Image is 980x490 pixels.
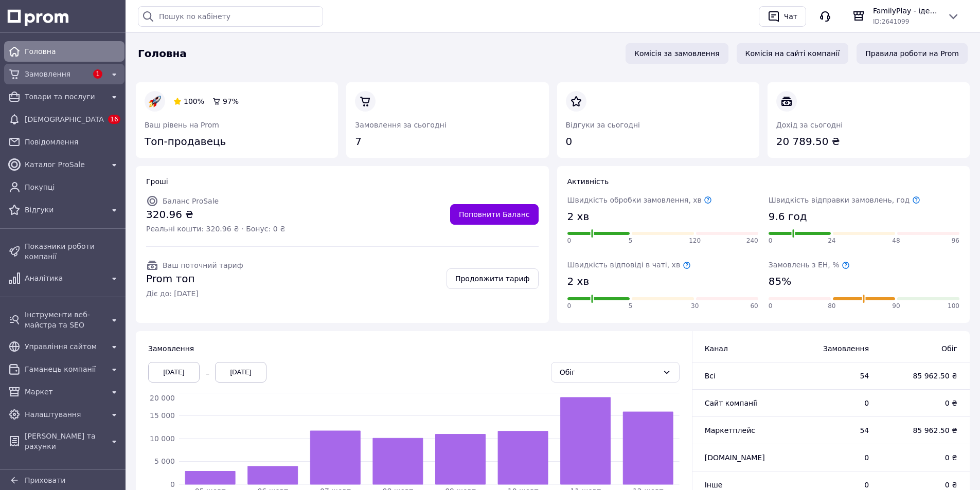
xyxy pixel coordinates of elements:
[560,367,658,378] div: Обіг
[629,237,633,245] span: 5
[705,453,765,462] span: [DOMAIN_NAME]
[108,115,120,124] span: 16
[889,371,957,381] span: 85 962.50 ₴
[450,204,539,225] a: Поповнити Баланс
[857,43,968,64] a: Правила роботи на Prom
[163,261,243,269] span: Ваш поточний тариф
[25,92,104,102] span: Товари та послуги
[148,344,194,353] span: Замовлення
[138,46,187,61] span: Головна
[948,302,959,311] span: 100
[797,452,869,463] span: 0
[25,310,104,330] span: Інструменти веб-майстра та SEO
[750,302,758,311] span: 60
[567,274,590,289] span: 2 хв
[705,481,723,489] span: Інше
[705,426,755,434] span: Маркетплейс
[769,274,791,289] span: 85%
[223,97,239,105] span: 97%
[797,480,869,490] span: 0
[746,237,758,245] span: 240
[626,43,728,64] a: Комісія за замовлення
[769,196,920,204] span: Швидкість відправки замовлень, год
[567,261,691,269] span: Швидкість відповіді в чаті, хв
[705,344,728,353] span: Канал
[567,177,609,186] span: Активність
[25,205,104,215] span: Відгуки
[25,137,120,147] span: Повідомлення
[215,362,266,383] div: [DATE]
[146,177,168,186] span: Гроші
[567,196,712,204] span: Швидкість обробки замовлення, хв
[889,480,957,490] span: 0 ₴
[146,271,243,286] span: Prom топ
[25,364,104,374] span: Гаманець компанії
[150,411,175,420] tspan: 15 000
[150,394,175,402] tspan: 20 000
[782,9,799,24] div: Чат
[567,237,572,245] span: 0
[25,387,104,397] span: Маркет
[25,159,104,170] span: Каталог ProSale
[737,43,849,64] a: Комісія на сайті компанії
[138,6,323,27] input: Пошук по кабінету
[447,268,539,289] a: Продовжити тариф
[705,372,716,380] span: Всi
[154,457,175,465] tspan: 5 000
[25,273,104,283] span: Аналітика
[567,302,572,311] span: 0
[889,425,957,435] span: 85 962.50 ₴
[184,97,204,105] span: 100%
[150,434,175,443] tspan: 10 000
[93,69,102,79] span: 1
[705,399,757,407] span: Сайт компанії
[146,224,286,234] span: Реальні кошти: 320.96 ₴ · Бонус: 0 ₴
[567,209,590,224] span: 2 хв
[889,398,957,408] span: 0 ₴
[797,425,869,435] span: 54
[797,371,869,381] span: 54
[25,431,104,451] span: [PERSON_NAME] та рахунки
[163,197,219,205] span: Баланс ProSale
[797,398,869,408] span: 0
[148,362,200,383] div: [DATE]
[952,237,959,245] span: 96
[889,452,957,463] span: 0 ₴
[892,302,900,311] span: 90
[691,302,699,311] span: 30
[146,288,243,299] span: Діє до: [DATE]
[170,480,175,488] tspan: 0
[25,241,120,262] span: Показники роботи компанії
[25,46,120,57] span: Головна
[769,261,850,269] span: Замовлень з ЕН, %
[759,6,806,27] button: Чат
[25,409,104,420] span: Налаштування
[828,302,835,311] span: 80
[889,343,957,354] span: Обіг
[689,237,701,245] span: 120
[25,182,120,192] span: Покупці
[25,476,65,484] span: Приховати
[146,207,286,222] span: 320.96 ₴
[873,6,939,16] span: FamilyPlay - ідеальне поєднання спортивних та дитячих товарів
[769,302,773,311] span: 0
[892,237,900,245] span: 48
[769,237,773,245] span: 0
[25,114,104,124] span: [DEMOGRAPHIC_DATA]
[769,209,807,224] span: 9.6 год
[828,237,835,245] span: 24
[629,302,633,311] span: 5
[25,341,104,352] span: Управління сайтом
[797,343,869,354] span: Замовлення
[25,69,87,79] span: Замовлення
[873,18,909,25] span: ID: 2641099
